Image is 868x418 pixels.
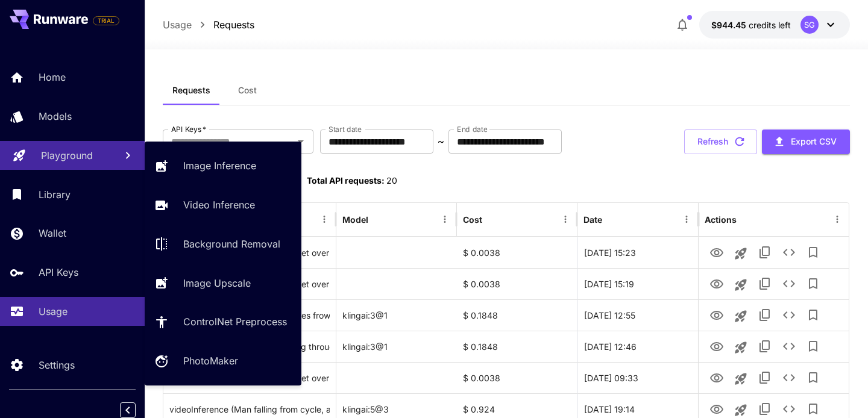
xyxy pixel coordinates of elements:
[583,214,602,225] div: Date
[729,242,753,266] button: Launch in playground
[577,237,698,268] div: 02 Sep, 2025 15:23
[93,13,119,28] span: Add your payment card to enable full platform functionality.
[729,367,753,391] button: Launch in playground
[120,402,136,418] button: Collapse sidebar
[705,271,729,296] button: View Image
[777,334,801,358] button: See details
[801,334,825,358] button: Add to library
[753,272,777,296] button: Copy TaskUUID
[483,211,500,228] button: Sort
[172,85,210,96] span: Requests
[336,299,457,331] div: klingai:3@1
[801,240,825,264] button: Add to library
[183,314,287,329] p: ControlNet Preprocess
[183,237,280,251] p: Background Removal
[457,268,577,299] div: $ 0.0038
[829,211,846,228] button: Menu
[93,16,119,25] span: TRIAL
[699,11,850,39] button: $944.45384
[777,272,801,296] button: See details
[238,85,257,96] span: Cost
[457,331,577,362] div: $ 0.1848
[457,362,577,393] div: $ 0.0038
[183,198,255,212] p: Video Inference
[753,303,777,327] button: Copy TaskUUID
[762,129,850,154] button: Export CSV
[39,109,72,123] p: Models
[678,211,695,228] button: Menu
[705,302,729,327] button: View Video
[457,299,577,331] div: $ 0.1848
[183,158,256,173] p: Image Inference
[801,272,825,296] button: Add to library
[145,346,301,376] a: PhotoMaker
[557,211,574,228] button: Menu
[329,124,362,134] label: Start date
[684,129,757,154] button: Refresh
[777,303,801,327] button: See details
[463,214,482,225] div: Cost
[711,19,791,31] div: $944.45384
[603,211,620,228] button: Sort
[39,226,66,240] p: Wallet
[171,124,206,134] label: API Keys
[729,335,753,360] button: Launch in playground
[705,240,729,264] button: View Image
[705,334,729,358] button: View Video
[753,366,777,390] button: Copy TaskUUID
[577,362,698,393] div: 02 Sep, 2025 09:33
[39,304,68,319] p: Usage
[457,237,577,268] div: $ 0.0038
[183,354,238,368] p: PhotoMaker
[163,17,254,32] nav: breadcrumb
[336,331,457,362] div: klingai:3@1
[801,303,825,327] button: Add to library
[436,211,453,228] button: Menu
[316,211,333,228] button: Menu
[777,240,801,264] button: See details
[577,268,698,299] div: 02 Sep, 2025 15:19
[145,151,301,181] a: Image Inference
[457,124,487,134] label: End date
[800,16,819,34] div: SG
[577,331,698,362] div: 02 Sep, 2025 12:46
[729,273,753,297] button: Launch in playground
[183,276,251,290] p: Image Upscale
[39,265,78,279] p: API Keys
[163,17,192,32] p: Usage
[577,299,698,331] div: 02 Sep, 2025 12:55
[307,175,385,186] span: Total API requests:
[39,187,71,202] p: Library
[39,70,66,84] p: Home
[753,240,777,264] button: Copy TaskUUID
[145,307,301,337] a: ControlNet Preprocess
[292,133,309,150] button: Open
[729,304,753,328] button: Launch in playground
[145,268,301,298] a: Image Upscale
[801,366,825,390] button: Add to library
[39,358,75,372] p: Settings
[41,148,93,163] p: Playground
[749,20,791,30] span: credits left
[705,214,737,225] div: Actions
[145,229,301,259] a: Background Removal
[753,334,777,358] button: Copy TaskUUID
[145,190,301,220] a: Video Inference
[438,134,444,149] p: ~
[342,214,368,225] div: Model
[386,175,397,186] span: 20
[711,20,749,30] span: $944.45
[705,365,729,390] button: View Image
[213,17,254,32] p: Requests
[370,211,386,228] button: Sort
[777,366,801,390] button: See details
